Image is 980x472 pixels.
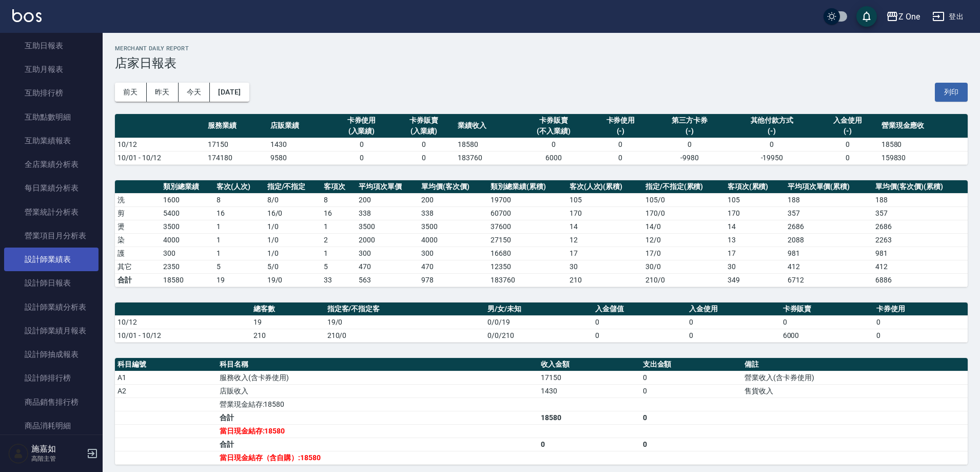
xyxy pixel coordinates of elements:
[115,384,217,398] td: A2
[725,206,785,220] td: 170
[265,233,322,247] td: 1 / 0
[816,138,879,151] td: 0
[538,358,640,371] th: 收入金額
[321,247,356,260] td: 1
[268,138,330,151] td: 1430
[455,138,518,151] td: 18580
[856,6,877,27] button: save
[265,220,322,233] td: 1 / 0
[654,126,724,137] div: (-)
[593,329,687,342] td: 0
[819,126,876,137] div: (-)
[161,233,214,247] td: 4000
[687,303,780,316] th: 入金使用
[687,329,780,342] td: 0
[4,343,99,366] a: 設計師抽成報表
[640,438,742,451] td: 0
[217,371,538,384] td: 服務收入(含卡券使用)
[652,138,727,151] td: 0
[115,329,251,342] td: 10/01 - 10/12
[935,83,968,102] button: 列印
[356,206,419,220] td: 338
[265,206,322,220] td: 16 / 0
[265,180,322,194] th: 指定/不指定
[214,233,265,247] td: 1
[217,384,538,398] td: 店販收入
[217,411,538,424] td: 合計
[4,176,99,200] a: 每日業績分析表
[567,206,643,220] td: 170
[640,371,742,384] td: 0
[643,260,725,273] td: 30 / 0
[879,151,968,164] td: 159830
[251,329,325,342] td: 210
[725,260,785,273] td: 30
[356,233,419,247] td: 2000
[4,105,99,129] a: 互助點數明細
[819,115,876,126] div: 入金使用
[785,220,873,233] td: 2686
[567,273,643,287] td: 210
[419,247,488,260] td: 300
[4,366,99,390] a: 設計師排行榜
[214,220,265,233] td: 1
[485,329,593,342] td: 0/0/210
[873,180,968,194] th: 單均價(客次價)(累積)
[265,193,322,206] td: 8 / 0
[643,206,725,220] td: 170 / 0
[419,206,488,220] td: 338
[321,193,356,206] td: 8
[488,206,566,220] td: 60700
[8,443,29,464] img: Person
[590,138,652,151] td: 0
[115,273,161,287] td: 合計
[115,247,161,260] td: 護
[485,303,593,316] th: 男/女/未知
[217,451,538,464] td: 當日現金結存（含自購）:18580
[217,438,538,451] td: 合計
[147,83,179,102] button: 昨天
[12,9,42,22] img: Logo
[567,180,643,194] th: 客次(人次)(累積)
[567,247,643,260] td: 17
[643,220,725,233] td: 14 / 0
[321,260,356,273] td: 5
[4,271,99,295] a: 設計師日報表
[419,220,488,233] td: 3500
[115,315,251,329] td: 10/12
[325,329,485,342] td: 210/0
[652,151,727,164] td: -9980
[592,115,650,126] div: 卡券使用
[115,233,161,247] td: 染
[873,273,968,287] td: 6886
[161,220,214,233] td: 3500
[4,390,99,414] a: 商品銷售排行榜
[520,126,587,137] div: (不入業績)
[593,315,687,329] td: 0
[161,273,214,287] td: 18580
[251,315,325,329] td: 19
[882,6,924,27] button: Z One
[640,358,742,371] th: 支出金額
[115,151,205,164] td: 10/01 - 10/12
[742,358,968,371] th: 備註
[780,315,874,329] td: 0
[874,303,968,316] th: 卡券使用
[321,233,356,247] td: 2
[217,398,538,411] td: 營業現金結存:18580
[725,273,785,287] td: 349
[4,129,99,153] a: 互助業績報表
[873,193,968,206] td: 188
[590,151,652,164] td: 0
[873,233,968,247] td: 2263
[115,358,217,371] th: 科目編號
[785,247,873,260] td: 981
[785,260,873,273] td: 412
[780,303,874,316] th: 卡券販賣
[205,114,268,138] th: 服務業績
[115,180,968,287] table: a dense table
[356,180,419,194] th: 平均項次單價
[205,151,268,164] td: 174180
[115,83,147,102] button: 前天
[115,45,968,52] h2: Merchant Daily Report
